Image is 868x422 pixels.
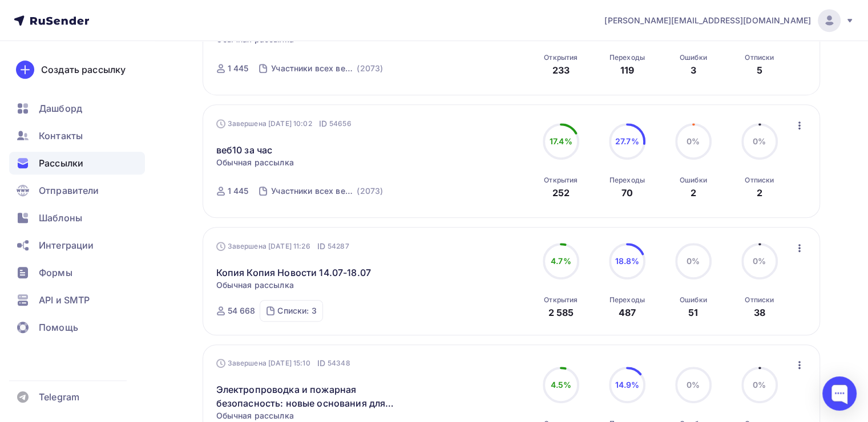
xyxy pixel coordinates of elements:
[550,380,571,389] span: 4.5%
[216,266,371,279] a: Копия Копия Новости 14.07-18.07
[216,383,412,410] a: Электропроводка и пожарная безопасность: новые основания для внеплановых проверок.
[357,63,383,74] div: (2073)
[216,143,273,157] a: веб10 за час
[687,256,700,266] span: 0%
[604,9,854,32] a: [PERSON_NAME][EMAIL_ADDRESS][DOMAIN_NAME]
[680,295,707,305] div: Ошибки
[619,306,636,319] div: 487
[277,305,316,316] div: Списки: 3
[757,186,762,200] div: 2
[550,136,572,146] span: 17.4%
[39,211,82,225] span: Шаблоны
[680,176,707,185] div: Ошибки
[39,129,83,143] span: Контакты
[745,295,774,305] div: Отписки
[228,185,249,197] div: 1 445
[615,256,639,266] span: 18.8%
[609,295,645,305] div: Переходы
[357,185,383,197] div: (2073)
[745,176,774,185] div: Отписки
[615,136,639,146] span: 27.7%
[754,306,765,319] div: 38
[216,241,349,252] div: Завершена [DATE] 11:26
[9,97,145,120] a: Дашборд
[270,59,384,78] a: Участники всех вебинаров (1-9) (2073)
[39,293,90,307] span: API и SMTP
[753,256,766,266] span: 0%
[621,186,633,200] div: 70
[691,186,696,200] div: 2
[687,136,700,146] span: 0%
[271,63,354,74] div: Участники всех вебинаров (1-9)
[39,184,99,197] span: Отправители
[319,118,327,129] span: ID
[552,63,570,77] div: 233
[609,53,645,62] div: Переходы
[328,241,349,252] span: 54287
[544,53,578,62] div: Открытия
[551,256,571,266] span: 4.7%
[680,53,707,62] div: Ошибки
[9,152,145,175] a: Рассылки
[615,380,639,389] span: 14.9%
[271,185,354,197] div: Участники всех вебинаров (1-9)
[548,306,574,319] div: 2 585
[317,241,325,252] span: ID
[552,186,570,200] div: 252
[216,157,294,168] span: Обычная рассылка
[753,136,766,146] span: 0%
[216,118,352,129] div: Завершена [DATE] 10:02
[41,63,126,76] div: Создать рассылку
[620,63,634,77] div: 119
[9,179,145,202] a: Отправители
[228,305,256,316] div: 54 668
[39,320,78,334] span: Помощь
[609,176,645,185] div: Переходы
[39,390,79,404] span: Telegram
[688,306,698,319] div: 51
[9,261,145,284] a: Формы
[9,206,145,229] a: Шаблоны
[228,63,249,74] div: 1 445
[216,279,294,291] span: Обычная рассылка
[329,118,352,129] span: 54656
[39,156,83,170] span: Рассылки
[691,63,696,77] div: 3
[604,15,811,26] span: [PERSON_NAME][EMAIL_ADDRESS][DOMAIN_NAME]
[317,358,325,369] span: ID
[39,266,72,279] span: Формы
[216,358,350,369] div: Завершена [DATE] 15:10
[687,380,700,389] span: 0%
[39,238,94,252] span: Интеграции
[757,63,762,77] div: 5
[9,124,145,147] a: Контакты
[745,53,774,62] div: Отписки
[544,176,578,185] div: Открытия
[270,182,384,200] a: Участники всех вебинаров (1-9) (2073)
[328,358,350,369] span: 54348
[39,102,82,115] span: Дашборд
[216,410,294,421] span: Обычная рассылка
[544,295,578,305] div: Открытия
[753,380,766,389] span: 0%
